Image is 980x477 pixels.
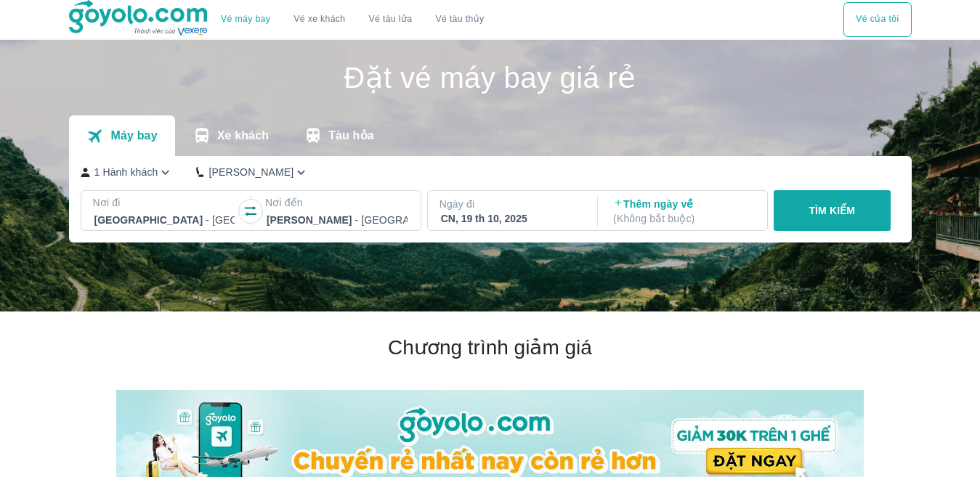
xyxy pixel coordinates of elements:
button: TÌM KIẾM [774,190,891,231]
div: choose transportation mode [209,2,495,37]
a: Vé xe khách [293,14,345,25]
a: Vé máy bay [221,14,270,25]
button: Vé của tôi [843,2,911,37]
button: 1 Hành khách [81,165,174,180]
div: choose transportation mode [843,2,911,37]
button: Vé tàu thủy [424,2,495,37]
p: ( Không bắt buộc ) [613,211,754,226]
p: Ngày đi [440,197,583,211]
p: Máy bay [110,129,157,143]
p: Xe khách [217,129,269,143]
h1: Đặt vé máy bay giá rẻ [69,63,912,92]
p: 1 Hành khách [94,165,158,179]
p: Thêm ngày về [613,197,754,226]
div: CN, 19 th 10, 2025 [441,211,582,226]
h2: Chương trình giảm giá [116,335,864,361]
p: Nơi đến [265,195,409,210]
p: Tàu hỏa [328,129,374,143]
p: Nơi đi [93,195,237,210]
p: [PERSON_NAME] [208,165,293,179]
div: transportation tabs [69,115,392,156]
p: TÌM KIẾM [809,203,855,218]
a: Vé tàu lửa [357,2,424,37]
button: [PERSON_NAME] [196,165,309,180]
